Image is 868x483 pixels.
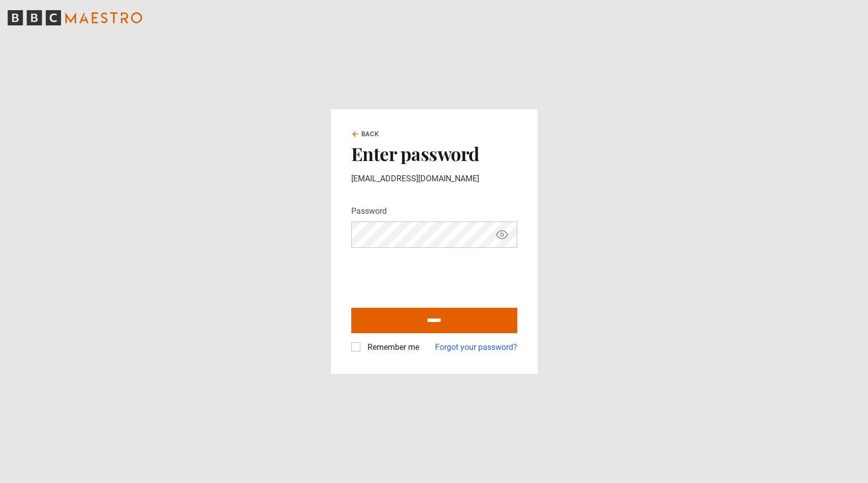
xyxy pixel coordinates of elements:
svg: BBC Maestro [8,10,142,25]
a: Forgot your password? [435,341,517,353]
a: Back [351,130,380,139]
iframe: reCAPTCHA [351,256,506,296]
label: Remember me [363,341,419,353]
h2: Enter password [351,143,517,164]
span: Back [361,130,380,139]
label: Password [351,205,387,217]
p: [EMAIL_ADDRESS][DOMAIN_NAME] [351,173,517,185]
button: Show password [493,226,511,244]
